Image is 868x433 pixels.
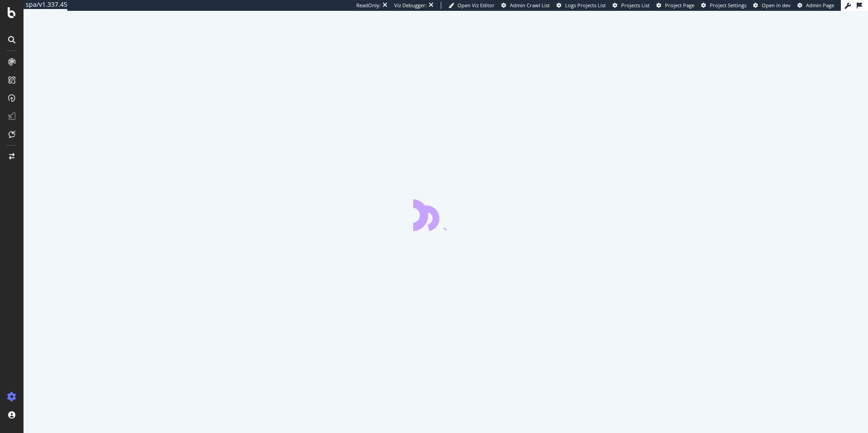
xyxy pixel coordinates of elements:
span: Projects List [621,2,650,9]
a: Logs Projects List [557,2,606,9]
span: Project Settings [710,2,746,9]
div: ReadOnly: [356,2,381,9]
a: Admin Page [797,2,834,9]
span: Open Viz Editor [458,2,495,9]
a: Admin Crawl List [501,2,550,9]
span: Admin Crawl List [510,2,550,9]
span: Logs Projects List [565,2,606,9]
a: Projects List [613,2,650,9]
a: Project Page [656,2,694,9]
span: Admin Page [806,2,834,9]
a: Open Viz Editor [448,2,495,9]
a: Open in dev [753,2,791,9]
div: animation [413,198,478,231]
span: Open in dev [762,2,791,9]
span: Project Page [665,2,694,9]
div: Viz Debugger: [394,2,427,9]
a: Project Settings [701,2,746,9]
